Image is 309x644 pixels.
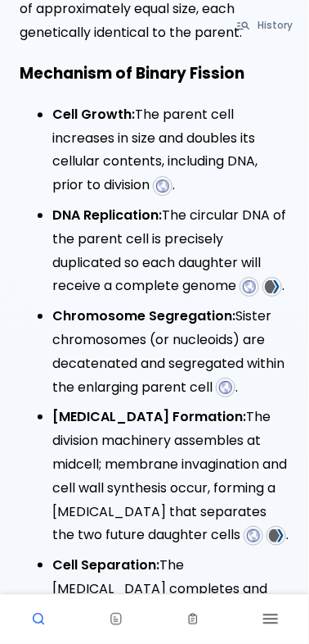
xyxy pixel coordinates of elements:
[246,528,261,543] img: favicons
[228,13,302,37] button: History
[218,380,233,395] img: favicons
[52,204,289,298] li: The circular DNA of the parent cell is precisely duplicated so each daughter will receive a compl...
[52,556,159,574] strong: Cell Separation:
[269,528,284,543] img: favicons
[242,279,257,294] img: favicons
[20,60,289,88] h3: Mechanism of Binary Fission
[52,305,289,399] li: Sister chromosomes (or nucleoids) are decatenated and segregated within the enlarging parent cell .
[52,103,289,197] li: The parent cell increases in size and doubles its cellular contents, including DNA, prior to divi...
[52,406,289,547] li: The division machinery assembles at midcell; membrane invagination and cell wall synthesis occur,...
[52,206,162,224] strong: DNA Replication:
[52,105,135,124] strong: Cell Growth:
[265,279,280,294] img: favicons
[52,306,235,325] strong: Chromosome Segregation:
[155,179,170,193] img: favicons
[52,407,246,426] strong: [MEDICAL_DATA] Formation:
